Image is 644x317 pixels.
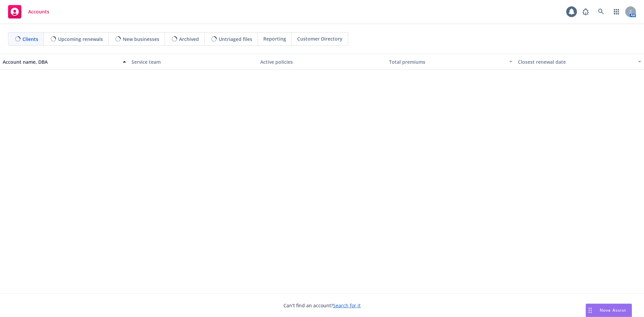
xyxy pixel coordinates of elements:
a: Search for it [333,302,361,309]
div: Service team [131,58,255,65]
span: Archived [179,36,199,43]
span: Clients [22,36,38,43]
a: Report a Bug [579,5,592,18]
div: Closest renewal date [518,58,634,65]
span: Nova Assist [600,307,626,313]
span: Accounts [28,9,49,14]
button: Service team [129,54,258,70]
a: Switch app [610,5,623,18]
button: Nova Assist [586,304,632,317]
div: Drag to move [586,304,594,317]
span: Reporting [263,35,286,42]
div: Account name, DBA [3,58,119,65]
span: Untriaged files [219,36,252,43]
span: New businesses [123,36,159,43]
button: Active policies [258,54,386,70]
button: Closest renewal date [515,54,644,70]
span: Customer Directory [297,35,342,42]
div: Total premiums [389,58,505,65]
span: Upcoming renewals [58,36,103,43]
a: Accounts [5,2,52,21]
button: Total premiums [386,54,515,70]
span: Can't find an account? [283,302,361,309]
a: Search [594,5,608,18]
div: Active policies [260,58,384,65]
